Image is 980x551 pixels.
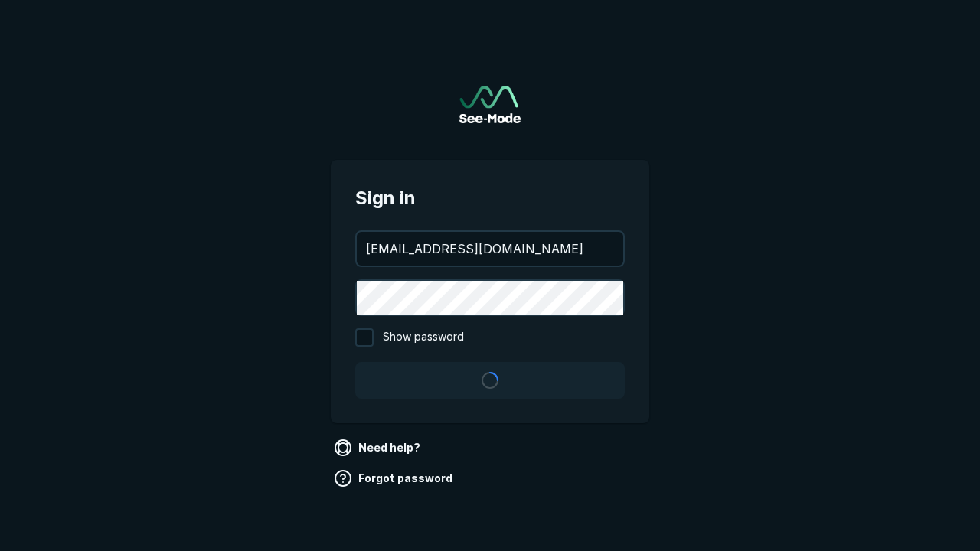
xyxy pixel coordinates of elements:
span: Sign in [355,184,625,212]
a: Need help? [331,435,426,460]
img: See-Mode Logo [459,86,521,123]
a: Go to sign in [459,86,521,123]
span: Show password [383,328,464,347]
a: Forgot password [331,466,459,491]
input: your@email.com [357,232,623,266]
